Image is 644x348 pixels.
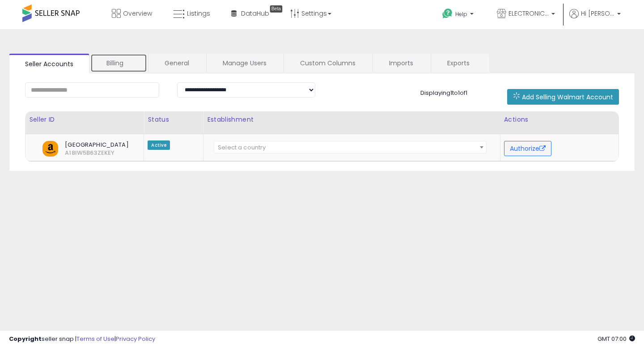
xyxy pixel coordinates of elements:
div: Actions [504,115,615,124]
span: ELECTRONIC BARGAIN INC [508,9,549,18]
a: Exports [431,54,488,72]
i: Get Help [442,8,453,19]
div: Tooltip anchor [268,4,284,13]
div: Seller ID [29,115,140,124]
button: Add Selling Walmart Account [507,89,619,105]
span: Select a country [218,143,266,152]
a: Hi [PERSON_NAME] [569,9,621,29]
a: Imports [373,54,430,72]
div: Establishment [207,115,496,124]
span: 2025-09-10 07:00 GMT [597,335,635,343]
a: Billing [90,54,147,72]
span: Hi [PERSON_NAME] [581,9,614,18]
span: DataHub [241,9,269,18]
button: Authorize [504,141,551,156]
a: Terms of Use [76,335,114,343]
a: Custom Columns [284,54,372,72]
a: Privacy Policy [116,335,155,343]
span: Overview [123,9,152,18]
span: Add Selling Walmart Account [522,93,613,102]
span: Help [455,10,467,18]
span: [GEOGRAPHIC_DATA] [58,141,123,149]
a: Seller Accounts [9,54,89,73]
strong: Copyright [9,335,42,343]
img: amazon.png [42,141,58,157]
div: seller snap | | [9,335,155,344]
a: General [148,54,205,72]
div: Status [148,115,199,124]
a: Manage Users [207,54,283,72]
span: A18IW5B63ZEKEY [58,149,72,157]
span: Displaying 1 to 1 of 1 [420,89,467,97]
span: Listings [187,9,210,18]
a: Help [435,1,483,29]
span: Active [148,140,170,150]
